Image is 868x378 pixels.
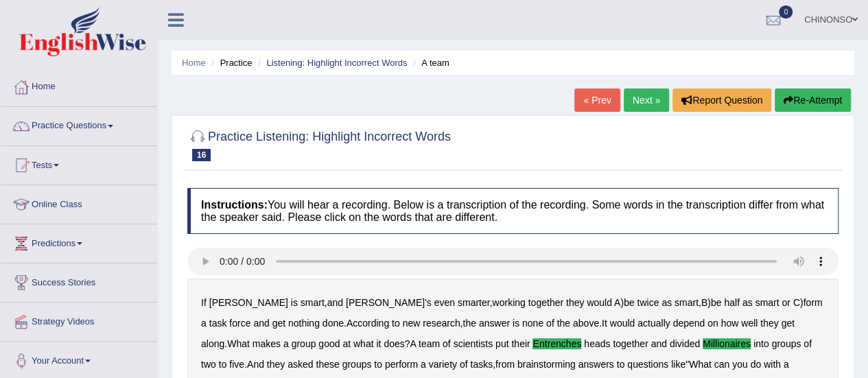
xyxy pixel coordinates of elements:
[201,297,207,308] b: If
[443,338,451,349] b: of
[573,318,599,329] b: above
[192,149,211,161] span: 16
[462,318,476,329] b: the
[384,338,404,349] b: does
[429,359,457,370] b: variety
[227,338,250,349] b: What
[781,318,794,329] b: get
[434,297,455,308] b: even
[1,68,157,102] a: Home
[201,338,224,349] b: along
[566,297,584,308] b: they
[661,297,672,308] b: as
[627,359,668,370] b: questions
[219,359,227,370] b: to
[322,318,344,329] b: done
[584,338,610,349] b: heads
[779,5,793,19] span: 0
[675,297,699,308] b: smart
[703,338,751,349] b: millionaires
[1,263,157,298] a: Success Stories
[374,359,382,370] b: to
[479,318,510,329] b: answer
[347,318,389,329] b: According
[292,338,316,349] b: group
[784,359,789,370] b: a
[460,359,468,370] b: of
[1,224,157,259] a: Predictions
[672,88,771,112] button: Report Question
[492,297,525,308] b: working
[283,338,289,349] b: a
[528,297,563,308] b: together
[470,359,493,370] b: tasks
[624,297,635,308] b: be
[546,318,554,329] b: of
[423,318,460,329] b: research
[804,338,812,349] b: of
[587,297,612,308] b: would
[650,338,666,349] b: and
[782,297,790,308] b: or
[342,338,351,349] b: at
[513,318,519,329] b: is
[532,338,581,349] b: entrenches
[753,338,769,349] b: into
[266,58,407,68] a: Listening: Highlight Incorrect Words
[301,297,325,308] b: smart
[637,318,670,329] b: actually
[421,359,426,370] b: a
[720,318,738,329] b: how
[187,127,451,161] h2: Practice Listening: Highlight Incorrect Words
[201,199,268,211] b: Instructions:
[614,297,620,308] b: A
[732,359,748,370] b: you
[671,359,685,370] b: like
[517,359,576,370] b: brainstorming
[458,297,490,308] b: smarter
[610,318,635,329] b: would
[229,318,250,329] b: force
[689,359,712,370] b: What
[201,318,207,329] b: a
[288,359,313,370] b: asked
[410,338,416,349] b: A
[291,297,298,308] b: is
[711,297,722,308] b: be
[353,338,374,349] b: what
[403,318,421,329] b: new
[764,359,781,370] b: with
[201,359,216,370] b: two
[392,318,400,329] b: to
[771,338,801,349] b: groups
[208,56,252,69] li: Practice
[410,56,449,69] li: A team
[209,297,288,308] b: [PERSON_NAME]
[247,359,264,370] b: And
[637,297,659,308] b: twice
[1,303,157,337] a: Strategy Videos
[701,297,707,308] b: B
[229,359,244,370] b: five
[775,88,851,112] button: Re-Attempt
[522,318,543,329] b: none
[613,338,648,349] b: together
[707,318,718,329] b: on
[741,318,758,329] b: well
[760,318,778,329] b: they
[750,359,761,370] b: do
[742,297,753,308] b: as
[376,338,381,349] b: it
[793,297,800,308] b: C
[288,318,320,329] b: nothing
[511,338,530,349] b: their
[267,359,285,370] b: they
[672,318,705,329] b: depend
[253,318,269,329] b: and
[624,88,669,112] a: Next »
[617,359,625,370] b: to
[253,338,281,349] b: makes
[495,359,515,370] b: from
[803,297,822,308] b: form
[670,338,700,349] b: divided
